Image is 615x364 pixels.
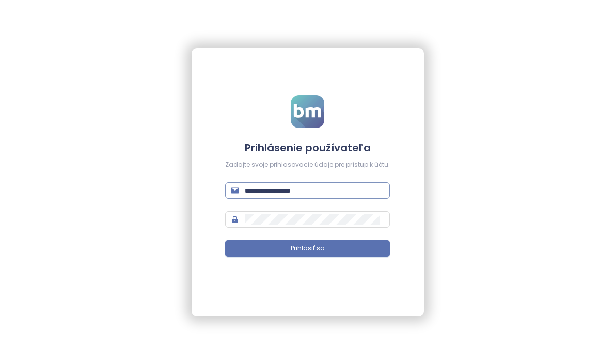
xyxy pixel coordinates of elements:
div: Zadajte svoje prihlasovacie údaje pre prístup k účtu. [225,160,390,170]
span: mail [231,187,239,194]
h4: Prihlásenie používateľa [225,140,390,155]
span: lock [231,216,239,223]
button: Prihlásiť sa [225,240,390,257]
span: Prihlásiť sa [291,244,325,254]
img: logo [291,95,324,128]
